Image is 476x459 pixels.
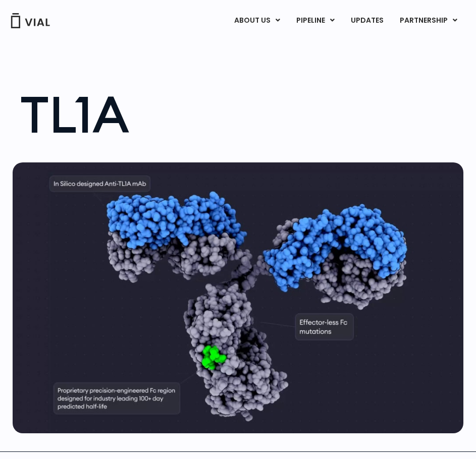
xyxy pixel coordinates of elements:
a: PARTNERSHIPMenu Toggle [392,12,465,29]
img: Vial Logo [10,13,50,28]
img: TL1A antibody diagram. [13,162,463,433]
a: PIPELINEMenu Toggle [288,12,342,29]
a: ABOUT USMenu Toggle [226,12,288,29]
h1: TL1A [20,89,466,140]
a: UPDATES [343,12,391,29]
